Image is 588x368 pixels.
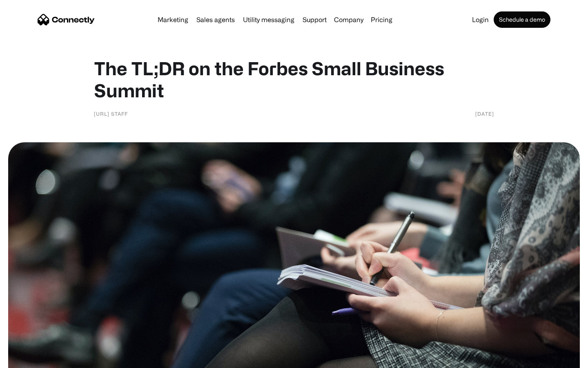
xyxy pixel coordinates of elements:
[240,16,298,23] a: Utility messaging
[299,16,330,23] a: Support
[494,11,550,28] a: Schedule a demo
[367,16,396,23] a: Pricing
[334,14,363,25] div: Company
[193,16,238,23] a: Sales agents
[16,354,49,365] ul: Language list
[154,16,192,23] a: Marketing
[94,57,494,101] h1: The TL;DR on the Forbes Small Business Summit
[469,16,492,23] a: Login
[475,110,494,118] div: [DATE]
[94,110,128,118] div: [URL] Staff
[8,354,49,365] aside: Language selected: English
